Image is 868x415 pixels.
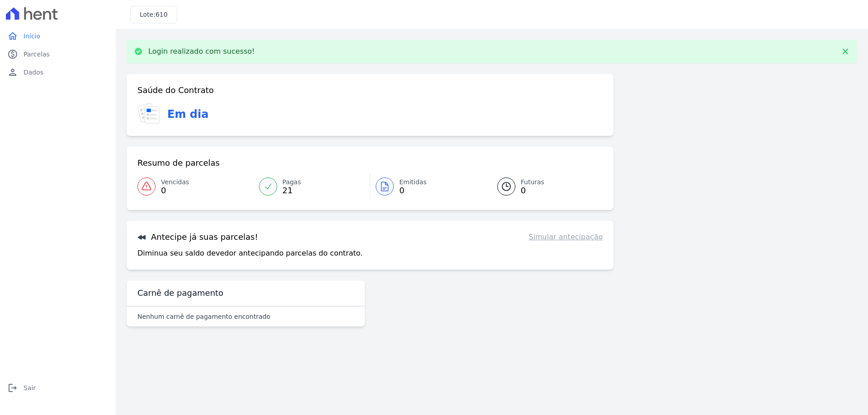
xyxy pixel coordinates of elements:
[283,177,301,187] span: Pagas
[137,288,223,298] h3: Carnê de pagamento
[4,63,112,81] a: personDados
[370,174,486,199] a: Emitidas 0
[4,45,112,63] a: paidParcelas
[148,47,255,56] p: Login realizado com sucesso!
[137,248,363,259] p: Diminua seu saldo devedor antecipando parcelas do contrato.
[137,158,220,168] h3: Resumo de parcelas
[137,232,258,242] h3: Antecipe já suas parcelas!
[161,177,189,187] span: Vencidas
[24,68,43,77] span: Dados
[7,31,18,42] i: home
[161,187,189,194] span: 0
[156,11,168,18] span: 610
[137,174,254,199] a: Vencidas 0
[399,187,427,194] span: 0
[137,312,270,321] p: Nenhum carnê de pagamento encontrado
[4,379,112,397] a: logoutSair
[140,10,168,19] h3: Lote:
[137,85,214,96] h3: Saúde do Contrato
[24,383,36,392] span: Sair
[7,49,18,60] i: paid
[521,177,544,187] span: Futuras
[283,187,301,194] span: 21
[399,177,427,187] span: Emitidas
[24,32,40,41] span: Início
[7,382,18,393] i: logout
[254,174,370,199] a: Pagas 21
[4,27,112,45] a: homeInício
[486,174,603,199] a: Futuras 0
[167,106,208,122] h3: Em dia
[528,232,603,242] a: Simular antecipação
[24,50,50,59] span: Parcelas
[7,67,18,78] i: person
[521,187,544,194] span: 0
